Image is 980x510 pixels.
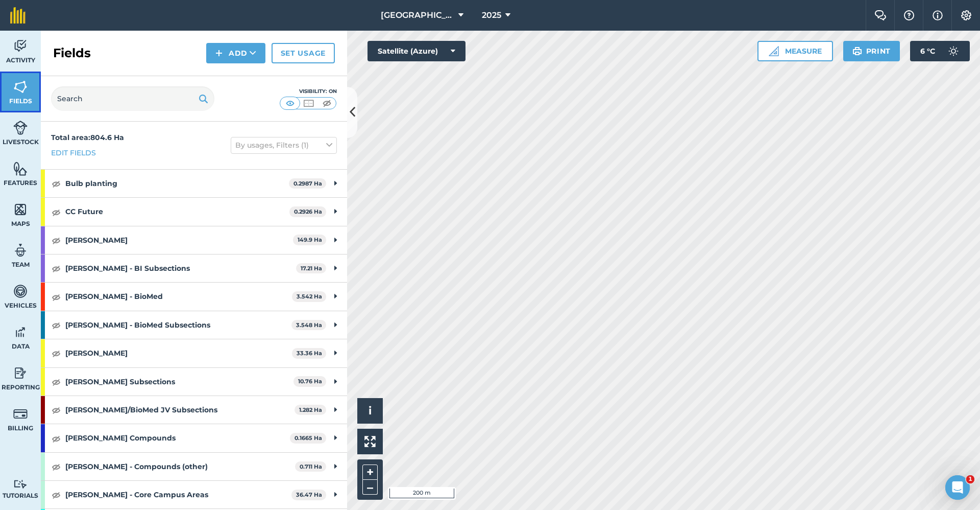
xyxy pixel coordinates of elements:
[295,434,322,442] strong: 0.1665 Ha
[52,347,61,359] img: svg+xml;base64,PHN2ZyB4bWxucz0iaHR0cDovL3d3dy53My5vcmcvMjAwMC9zdmciIHdpZHRoPSIxOCIgaGVpZ2h0PSIyNC...
[966,475,974,483] span: 1
[52,234,61,246] img: svg+xml;base64,PHN2ZyB4bWxucz0iaHR0cDovL3d3dy53My5vcmcvMjAwMC9zdmciIHdpZHRoPSIxOCIgaGVpZ2h0PSIyNC...
[52,319,61,331] img: svg+xml;base64,PHN2ZyB4bWxucz0iaHR0cDovL3d3dy53My5vcmcvMjAwMC9zdmciIHdpZHRoPSIxOCIgaGVpZ2h0PSIyNC...
[843,41,900,61] button: Print
[65,254,296,282] strong: [PERSON_NAME] - BI Subsections
[41,424,347,452] div: [PERSON_NAME] Compounds0.1665 Ha
[297,350,322,357] strong: 33.36 Ha
[13,161,28,176] img: svg+xml;base64,PHN2ZyB4bWxucz0iaHR0cDovL3d3dy53My5vcmcvMjAwMC9zdmciIHdpZHRoPSI1NiIgaGVpZ2h0PSI2MC...
[364,436,376,447] img: Four arrows, one pointing top left, one top right, one bottom right and the last bottom left
[321,98,333,108] img: svg+xml;base64,PHN2ZyB4bWxucz0iaHR0cDovL3d3dy53My5vcmcvMjAwMC9zdmciIHdpZHRoPSI1MCIgaGVpZ2h0PSI0MC...
[272,43,335,63] a: Set usage
[13,324,28,340] img: svg+xml;base64,PD94bWwgdmVyc2lvbj0iMS4wIiBlbmNvZGluZz0idXRmLTgiPz4KPCEtLSBHZW5lcmF0b3I6IEFkb2JlIE...
[910,41,970,61] button: 6 °C
[206,43,265,63] button: Add
[381,9,454,21] span: [GEOGRAPHIC_DATA] (Gardens)
[41,396,347,424] div: [PERSON_NAME]/BioMed JV Subsections1.282 Ha
[945,475,970,500] iframe: Intercom live chat
[280,87,337,96] div: Visibility: On
[51,147,96,158] a: Edit fields
[65,198,289,225] strong: CC Future
[933,9,943,21] img: svg+xml;base64,PHN2ZyB4bWxucz0iaHR0cDovL3d3dy53My5vcmcvMjAwMC9zdmciIHdpZHRoPSIxNyIgaGVpZ2h0PSIxNy...
[482,9,501,21] span: 2025
[199,92,208,105] img: svg+xml;base64,PHN2ZyB4bWxucz0iaHR0cDovL3d3dy53My5vcmcvMjAwMC9zdmciIHdpZHRoPSIxOSIgaGVpZ2h0PSIyNC...
[13,120,28,135] img: svg+xml;base64,PD94bWwgdmVyc2lvbj0iMS4wIiBlbmNvZGluZz0idXRmLTgiPz4KPCEtLSBHZW5lcmF0b3I6IEFkb2JlIE...
[65,396,295,424] strong: [PERSON_NAME]/BioMed JV Subsections
[52,404,61,416] img: svg+xml;base64,PHN2ZyB4bWxucz0iaHR0cDovL3d3dy53My5vcmcvMjAwMC9zdmciIHdpZHRoPSIxOCIgaGVpZ2h0PSIyNC...
[362,480,378,495] button: –
[13,202,28,217] img: svg+xml;base64,PHN2ZyB4bWxucz0iaHR0cDovL3d3dy53My5vcmcvMjAwMC9zdmciIHdpZHRoPSI1NiIgaGVpZ2h0PSI2MC...
[65,481,291,508] strong: [PERSON_NAME] - Core Campus Areas
[13,243,28,258] img: svg+xml;base64,PD94bWwgdmVyc2lvbj0iMS4wIiBlbmNvZGluZz0idXRmLTgiPz4KPCEtLSBHZW5lcmF0b3I6IEFkb2JlIE...
[41,283,347,310] div: [PERSON_NAME] - BioMed3.542 Ha
[960,10,972,20] img: A cog icon
[852,45,862,57] img: svg+xml;base64,PHN2ZyB4bWxucz0iaHR0cDovL3d3dy53My5vcmcvMjAwMC9zdmciIHdpZHRoPSIxOSIgaGVpZ2h0PSIyNC...
[52,206,61,218] img: svg+xml;base64,PHN2ZyB4bWxucz0iaHR0cDovL3d3dy53My5vcmcvMjAwMC9zdmciIHdpZHRoPSIxOCIgaGVpZ2h0PSIyNC...
[874,10,887,20] img: Two speech bubbles overlapping with the left bubble in the forefront
[300,463,322,470] strong: 0.711 Ha
[10,7,26,24] img: fieldmargin Logo
[302,98,315,108] img: svg+xml;base64,PHN2ZyB4bWxucz0iaHR0cDovL3d3dy53My5vcmcvMjAwMC9zdmciIHdpZHRoPSI1MCIgaGVpZ2h0PSI0MC...
[51,133,124,142] strong: Total area : 804.6 Ha
[299,406,322,413] strong: 1.282 Ha
[65,453,295,480] strong: [PERSON_NAME] - Compounds (other)
[13,284,28,299] img: svg+xml;base64,PD94bWwgdmVyc2lvbj0iMS4wIiBlbmNvZGluZz0idXRmLTgiPz4KPCEtLSBHZW5lcmF0b3I6IEFkb2JlIE...
[52,432,61,445] img: svg+xml;base64,PHN2ZyB4bWxucz0iaHR0cDovL3d3dy53My5vcmcvMjAwMC9zdmciIHdpZHRoPSIxOCIgaGVpZ2h0PSIyNC...
[296,491,322,498] strong: 36.47 Ha
[65,283,292,310] strong: [PERSON_NAME] - BioMed
[65,424,290,452] strong: [PERSON_NAME] Compounds
[52,291,61,303] img: svg+xml;base64,PHN2ZyB4bWxucz0iaHR0cDovL3d3dy53My5vcmcvMjAwMC9zdmciIHdpZHRoPSIxOCIgaGVpZ2h0PSIyNC...
[293,180,322,187] strong: 0.2987 Ha
[357,398,383,424] button: i
[41,453,347,480] div: [PERSON_NAME] - Compounds (other)0.711 Ha
[367,41,465,61] button: Satellite (Azure)
[41,170,347,197] div: Bulb planting0.2987 Ha
[943,41,964,61] img: svg+xml;base64,PD94bWwgdmVyc2lvbj0iMS4wIiBlbmNvZGluZz0idXRmLTgiPz4KPCEtLSBHZW5lcmF0b3I6IEFkb2JlIE...
[362,465,378,480] button: +
[297,293,322,300] strong: 3.542 Ha
[65,368,293,396] strong: [PERSON_NAME] Subsections
[65,311,291,339] strong: [PERSON_NAME] - BioMed Subsections
[298,236,322,243] strong: 149.9 Ha
[769,46,779,56] img: Ruler icon
[215,47,223,59] img: svg+xml;base64,PHN2ZyB4bWxucz0iaHR0cDovL3d3dy53My5vcmcvMjAwMC9zdmciIHdpZHRoPSIxNCIgaGVpZ2h0PSIyNC...
[65,339,292,367] strong: [PERSON_NAME]
[903,10,915,20] img: A question mark icon
[65,170,289,197] strong: Bulb planting
[41,254,347,282] div: [PERSON_NAME] - BI Subsections17.21 Ha
[13,479,28,489] img: svg+xml;base64,PD94bWwgdmVyc2lvbj0iMS4wIiBlbmNvZGluZz0idXRmLTgiPz4KPCEtLSBHZW5lcmF0b3I6IEFkb2JlIE...
[52,460,61,473] img: svg+xml;base64,PHN2ZyB4bWxucz0iaHR0cDovL3d3dy53My5vcmcvMjAwMC9zdmciIHdpZHRoPSIxOCIgaGVpZ2h0PSIyNC...
[757,41,833,61] button: Measure
[13,365,28,381] img: svg+xml;base64,PD94bWwgdmVyc2lvbj0iMS4wIiBlbmNvZGluZz0idXRmLTgiPz4KPCEtLSBHZW5lcmF0b3I6IEFkb2JlIE...
[41,226,347,254] div: [PERSON_NAME]149.9 Ha
[298,378,322,385] strong: 10.76 Ha
[296,321,322,329] strong: 3.548 Ha
[52,177,61,190] img: svg+xml;base64,PHN2ZyB4bWxucz0iaHR0cDovL3d3dy53My5vcmcvMjAwMC9zdmciIHdpZHRoPSIxOCIgaGVpZ2h0PSIyNC...
[51,86,214,111] input: Search
[52,489,61,501] img: svg+xml;base64,PHN2ZyB4bWxucz0iaHR0cDovL3d3dy53My5vcmcvMjAwMC9zdmciIHdpZHRoPSIxOCIgaGVpZ2h0PSIyNC...
[41,368,347,396] div: [PERSON_NAME] Subsections10.76 Ha
[41,198,347,225] div: CC Future0.2926 Ha
[231,137,337,153] button: By usages, Filters (1)
[13,406,28,422] img: svg+xml;base64,PD94bWwgdmVyc2lvbj0iMS4wIiBlbmNvZGluZz0idXRmLTgiPz4KPCEtLSBHZW5lcmF0b3I6IEFkb2JlIE...
[13,38,28,54] img: svg+xml;base64,PD94bWwgdmVyc2lvbj0iMS4wIiBlbmNvZGluZz0idXRmLTgiPz4KPCEtLSBHZW5lcmF0b3I6IEFkb2JlIE...
[41,311,347,339] div: [PERSON_NAME] - BioMed Subsections3.548 Ha
[65,226,293,254] strong: [PERSON_NAME]
[41,481,347,508] div: [PERSON_NAME] - Core Campus Areas36.47 Ha
[13,79,28,95] img: svg+xml;base64,PHN2ZyB4bWxucz0iaHR0cDovL3d3dy53My5vcmcvMjAwMC9zdmciIHdpZHRoPSI1NiIgaGVpZ2h0PSI2MC...
[920,41,935,61] span: 6 ° C
[52,262,61,274] img: svg+xml;base64,PHN2ZyB4bWxucz0iaHR0cDovL3d3dy53My5vcmcvMjAwMC9zdmciIHdpZHRoPSIxOCIgaGVpZ2h0PSIyNC...
[284,98,297,108] img: svg+xml;base64,PHN2ZyB4bWxucz0iaHR0cDovL3d3dy53My5vcmcvMjAwMC9zdmciIHdpZHRoPSI1MCIgaGVpZ2h0PSI0MC...
[294,208,322,215] strong: 0.2926 Ha
[53,45,91,61] h2: Fields
[41,339,347,367] div: [PERSON_NAME]33.36 Ha
[52,376,61,388] img: svg+xml;base64,PHN2ZyB4bWxucz0iaHR0cDovL3d3dy53My5vcmcvMjAwMC9zdmciIHdpZHRoPSIxOCIgaGVpZ2h0PSIyNC...
[369,404,372,417] span: i
[301,265,322,272] strong: 17.21 Ha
